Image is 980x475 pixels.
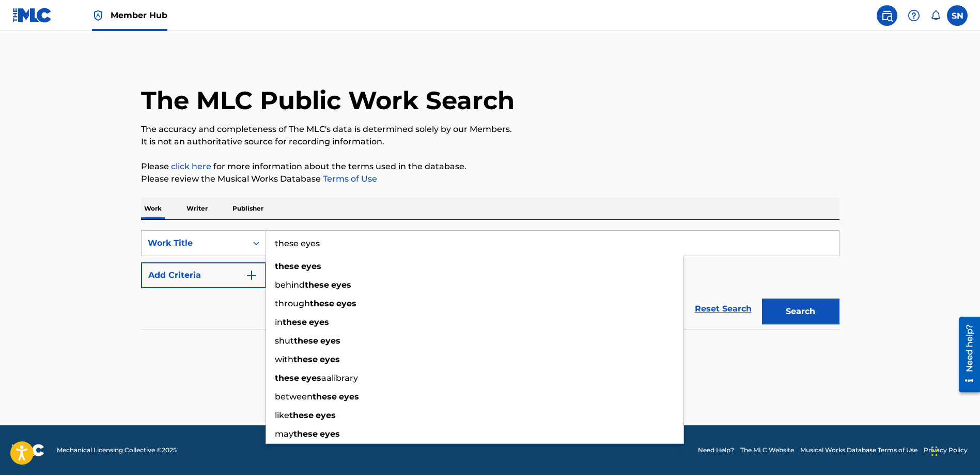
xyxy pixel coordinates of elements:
strong: these [275,261,299,271]
strong: these [305,280,329,290]
span: between [275,392,313,402]
p: Please review the Musical Works Database [141,173,839,185]
span: shut [275,336,294,346]
strong: these [293,354,318,364]
span: with [275,354,293,364]
a: Public Search [877,5,897,26]
p: It is not an authoritative source for recording information. [141,136,839,148]
p: Work [141,198,165,219]
a: Terms of Use [321,174,377,184]
a: The MLC Website [740,446,794,455]
strong: eyes [301,261,321,271]
div: User Menu [947,5,968,26]
span: like [275,410,289,420]
span: in [275,317,283,327]
strong: these [293,429,318,439]
img: 9d2ae6d4665cec9f34b9.svg [245,269,258,281]
strong: eyes [320,336,340,346]
span: behind [275,280,305,290]
a: Reset Search [690,298,757,320]
img: MLC Logo [12,8,52,23]
iframe: Resource Center [951,313,980,396]
strong: these [289,410,314,420]
strong: eyes [316,410,336,420]
p: Writer [183,198,211,219]
img: search [881,9,893,22]
img: Top Rightsholder [92,9,104,22]
div: Notifications [930,10,941,21]
strong: eyes [339,392,359,402]
span: Mechanical Licensing Collective © 2025 [57,446,177,455]
strong: eyes [336,299,356,308]
button: Add Criteria [141,262,266,288]
button: Search [762,299,839,324]
span: Member Hub [111,9,167,21]
strong: these [310,299,334,308]
a: Privacy Policy [924,446,968,455]
strong: eyes [309,317,329,327]
strong: eyes [301,373,321,383]
span: may [275,429,293,439]
iframe: Chat Widget [928,425,980,475]
strong: eyes [331,280,351,290]
strong: these [283,317,307,327]
p: Publisher [229,198,267,219]
a: click here [171,161,211,171]
div: Drag [931,436,938,467]
img: help [908,9,920,22]
strong: eyes [320,354,340,364]
strong: these [313,392,337,402]
form: Search Form [141,230,839,330]
img: logo [12,444,44,456]
span: through [275,299,310,308]
p: Please for more information about the terms used in the database. [141,160,839,173]
div: Work Title [148,237,241,249]
a: Need Help? [698,446,734,455]
strong: these [275,373,299,383]
p: The accuracy and completeness of The MLC's data is determined solely by our Members. [141,123,839,136]
a: Musical Works Database Terms of Use [800,446,917,455]
div: Help [904,5,924,26]
strong: eyes [320,429,340,439]
span: aalibrary [321,373,358,383]
h1: The MLC Public Work Search [141,85,515,116]
strong: these [294,336,318,346]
